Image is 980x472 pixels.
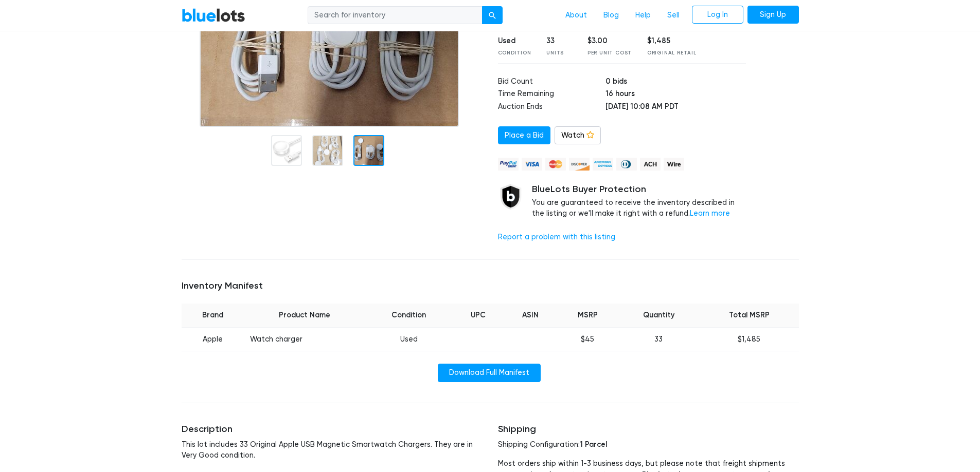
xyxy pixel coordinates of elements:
[308,6,483,25] input: Search for inventory
[182,280,799,292] h5: Inventory Manifest
[618,327,700,351] td: 33
[498,35,531,47] div: Used
[522,158,542,171] img: visa-79caf175f036a155110d1892330093d4c38f53c55c9ec9e2c3a54a56571784bb.png
[555,126,601,145] a: Watch
[546,35,572,47] div: 33
[647,49,697,57] div: Original Retail
[557,327,618,351] td: $45
[498,76,606,89] td: Bid Count
[453,304,504,327] th: UPC
[700,327,799,351] td: $1,485
[659,6,688,25] a: Sell
[546,49,572,57] div: Units
[605,88,746,101] td: 16 hours
[569,158,590,171] img: discover-82be18ecfda2d062aad2762c1ca80e2d36a4073d45c9e0ffae68cd515fbd3d32.png
[580,440,607,449] span: 1 Parcel
[618,304,700,327] th: Quantity
[605,76,746,89] td: 0 bids
[498,158,519,171] img: paypal_credit-80455e56f6e1299e8d57f40c0dcee7b8cd4ae79b9eccbfc37e2480457ba36de9.png
[587,35,632,47] div: $3.00
[498,49,531,57] div: Condition
[498,424,799,435] h5: Shipping
[532,184,746,219] div: You are guaranteed to receive the inventory described in the listing or we'll make it right with ...
[182,439,483,461] p: This lot includes 33 Original Apple USB Magnetic Smartwatch Chargers. They are in Very Good condi...
[504,304,558,327] th: ASIN
[498,88,606,101] td: Time Remaining
[664,158,684,171] img: wire-908396882fe19aaaffefbd8e17b12f2f29708bd78693273c0e28e3a24408487f.png
[587,49,632,57] div: Per Unit Cost
[365,304,452,327] th: Condition
[498,439,799,450] p: Shipping Configuration:
[616,158,637,171] img: diners_club-c48f30131b33b1bb0e5d0e2dbd43a8bea4cb12cb2961413e2f4250e06c020426.png
[244,327,365,351] td: Watch charger
[557,6,595,25] a: About
[498,101,606,114] td: Auction Ends
[647,35,697,47] div: $1,485
[532,184,746,195] h5: BlueLots Buyer Protection
[498,126,550,145] a: Place a Bid
[747,6,799,24] a: Sign Up
[595,6,627,25] a: Blog
[545,158,566,171] img: mastercard-42073d1d8d11d6635de4c079ffdb20a4f30a903dc55d1612383a1b395dd17f39.png
[640,158,661,171] img: ach-b7992fed28a4f97f893c574229be66187b9afb3f1a8d16a4691d3d3140a8ab00.png
[700,304,799,327] th: Total MSRP
[438,364,541,382] a: Download Full Manifest
[365,327,452,351] td: Used
[182,327,244,351] td: Apple
[498,184,524,210] img: buyer_protection_shield-3b65640a83011c7d3ede35a8e5a80bfdfaa6a97447f0071c1475b91a4b0b3d01.png
[593,158,613,171] img: american_express-ae2a9f97a040b4b41f6397f7637041a5861d5f99d0716c09922aba4e24c8547d.png
[690,209,730,218] a: Learn more
[627,6,659,25] a: Help
[182,424,483,435] h5: Description
[244,304,365,327] th: Product Name
[557,304,618,327] th: MSRP
[605,101,746,114] td: [DATE] 10:08 AM PDT
[182,8,245,23] a: BlueLots
[692,6,743,24] a: Log In
[498,233,615,241] a: Report a problem with this listing
[182,304,244,327] th: Brand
